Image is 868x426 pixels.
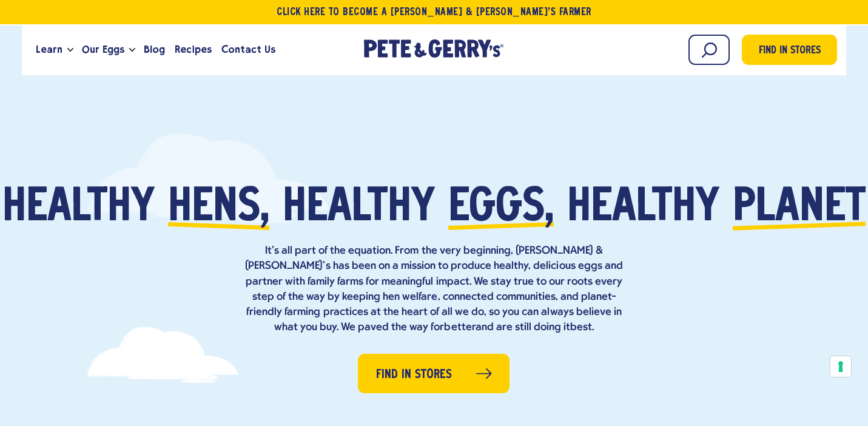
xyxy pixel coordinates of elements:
[830,356,851,377] button: Your consent preferences for tracking technologies
[733,186,866,231] span: planet
[376,365,452,384] span: Find in Stores
[570,322,592,333] strong: best
[31,33,67,66] a: Learn
[567,186,719,231] span: healthy
[240,243,628,335] p: It’s all part of the equation. From the very beginning, [PERSON_NAME] & [PERSON_NAME]’s has been ...
[82,42,124,57] span: Our Eggs
[283,186,435,231] span: healthy
[36,42,62,57] span: Learn
[2,186,155,231] span: Healthy
[144,42,165,57] span: Blog
[170,33,217,66] a: Recipes
[77,33,129,66] a: Our Eggs
[175,42,212,57] span: Recipes
[448,186,554,231] span: eggs,
[67,48,73,52] button: Open the dropdown menu for Learn
[139,33,170,66] a: Blog
[742,35,837,65] a: Find in Stores
[688,35,730,65] input: Search
[759,43,821,59] span: Find in Stores
[217,33,280,66] a: Contact Us
[444,322,475,333] strong: better
[129,48,135,52] button: Open the dropdown menu for Our Eggs
[358,354,510,393] a: Find in Stores
[221,42,275,57] span: Contact Us
[168,186,269,231] span: hens,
